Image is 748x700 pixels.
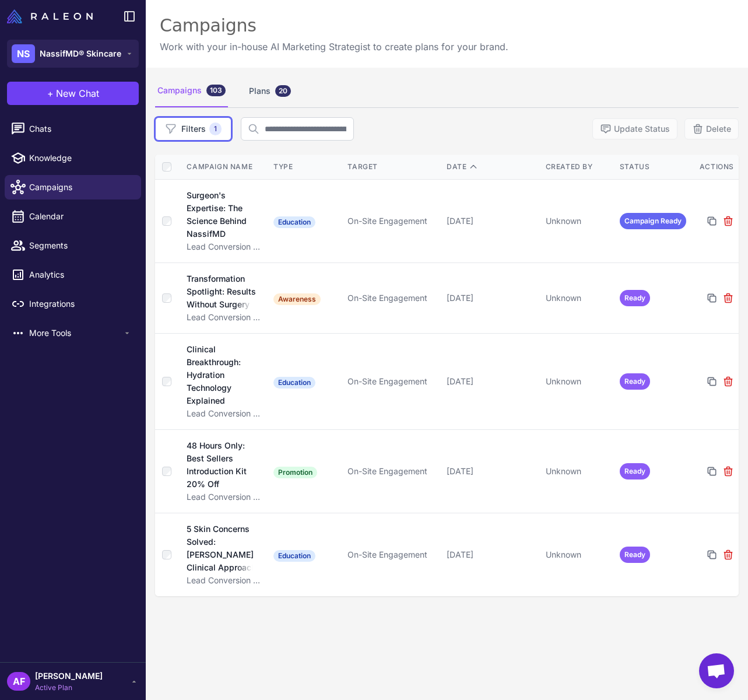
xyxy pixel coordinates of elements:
div: Target [347,162,437,172]
span: Education [273,216,315,228]
span: Ready [620,547,650,563]
img: Raleon Logo [7,9,93,23]
div: Date [447,162,536,172]
span: Integrations [29,297,132,310]
div: Type [273,162,338,172]
div: Unknown [546,548,610,561]
a: Analytics [5,262,141,287]
button: Delete [684,118,739,139]
div: Lead Conversion Messaging Test - [DATE] [187,491,262,503]
div: Lead Conversion Messaging Test - [DATE] [187,240,262,253]
div: Lead Conversion Messaging Test - [DATE] [187,574,262,587]
span: Active Plan [35,682,103,693]
span: Segments [29,239,132,252]
div: [DATE] [447,465,536,478]
div: Created By [546,162,610,172]
span: 1 [209,123,222,135]
span: + [47,86,54,100]
div: 48 Hours Only: Best Sellers Introduction Kit 20% Off [187,439,256,491]
div: [DATE] [447,292,536,304]
div: Unknown [546,465,610,478]
p: Work with your in-house AI Marketing Strategist to create plans for your brand. [160,40,508,54]
span: Ready [620,290,650,306]
span: Ready [620,373,650,390]
a: Integrations [5,292,141,316]
div: Unknown [546,375,610,388]
div: NS [12,44,35,63]
span: Chats [29,123,132,135]
div: Unknown [546,292,610,304]
span: Education [273,377,315,388]
span: NassifMD® Skincare [40,47,121,60]
a: Calendar [5,204,141,229]
div: Campaigns [155,75,228,107]
div: AF [7,672,30,691]
span: Campaign Ready [620,213,686,229]
div: 20 [275,85,291,97]
span: Knowledge [29,152,132,164]
div: On-Site Engagement [347,292,437,304]
span: Education [273,550,315,562]
a: Open chat [699,653,734,688]
div: On-Site Engagement [347,548,437,561]
button: NSNassifMD® Skincare [7,40,139,68]
span: [PERSON_NAME] [35,670,103,682]
div: [DATE] [447,375,536,388]
div: Unknown [546,215,610,228]
div: Transformation Spotlight: Results Without Surgery [187,272,256,311]
span: Awareness [273,293,321,305]
span: Campaigns [29,181,132,194]
a: Knowledge [5,146,141,170]
div: Plans [247,75,293,107]
span: More Tools [29,327,122,339]
span: Calendar [29,210,132,223]
span: New Chat [56,86,99,100]
button: Filters1 [155,117,231,141]
div: On-Site Engagement [347,375,437,388]
a: Campaigns [5,175,141,199]
div: Lead Conversion Messaging Test - [DATE] [187,407,262,420]
button: Update Status [592,118,677,139]
span: Promotion [273,467,317,478]
span: Ready [620,463,650,480]
div: Campaign Name [187,162,262,172]
button: +New Chat [7,82,139,105]
a: Chats [5,117,141,141]
span: Analytics [29,268,132,281]
div: Status [620,162,684,172]
div: Campaigns [160,14,508,37]
th: Actions [689,155,739,180]
div: [DATE] [447,215,536,228]
div: Lead Conversion Messaging Test - [DATE] [187,311,262,324]
div: On-Site Engagement [347,465,437,478]
div: 103 [206,85,226,96]
div: Surgeon's Expertise: The Science Behind NassifMD [187,189,256,240]
div: 5 Skin Concerns Solved: [PERSON_NAME] Clinical Approach [187,523,257,574]
a: Segments [5,233,141,258]
div: On-Site Engagement [347,215,437,228]
div: Clinical Breakthrough: Hydration Technology Explained [187,343,256,407]
div: [DATE] [447,548,536,561]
